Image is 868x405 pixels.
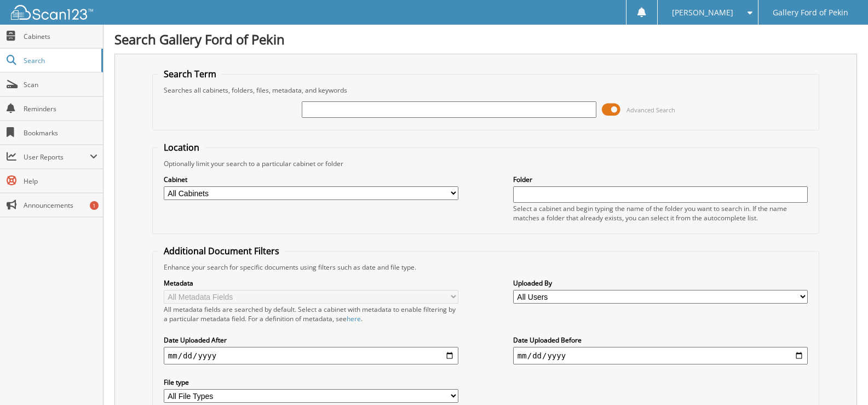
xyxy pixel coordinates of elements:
div: Select a cabinet and begin typing the name of the folder you want to search in. If the name match... [513,204,808,223]
span: Bookmarks [24,128,97,138]
div: Enhance your search for specific documents using filters such as date and file type. [158,263,813,272]
a: here [347,314,361,323]
div: 1 [90,201,99,210]
h1: Search Gallery Ford of Pekin [114,30,857,48]
label: Uploaded By [513,278,808,288]
div: All metadata fields are searched by default. Select a cabinet with metadata to enable filtering b... [164,305,458,323]
div: Optionally limit your search to a particular cabinet or folder [158,159,813,168]
label: File type [164,378,458,387]
label: Cabinet [164,175,458,184]
span: Announcements [24,201,97,210]
span: Search [24,56,96,65]
img: scan123-logo-white.svg [11,5,93,20]
span: Reminders [24,104,97,113]
span: Cabinets [24,32,97,41]
span: Scan [24,80,97,89]
span: [PERSON_NAME] [672,9,733,16]
legend: Location [158,141,205,153]
label: Date Uploaded Before [513,335,808,345]
span: Advanced Search [626,106,675,114]
span: Help [24,176,97,186]
label: Metadata [164,278,458,288]
span: Gallery Ford of Pekin [773,9,848,16]
legend: Additional Document Filters [158,245,285,257]
legend: Search Term [158,68,222,80]
label: Folder [513,175,808,184]
label: Date Uploaded After [164,335,458,345]
span: User Reports [24,152,90,162]
div: Searches all cabinets, folders, files, metadata, and keywords [158,85,813,95]
input: start [164,347,458,364]
input: end [513,347,808,364]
